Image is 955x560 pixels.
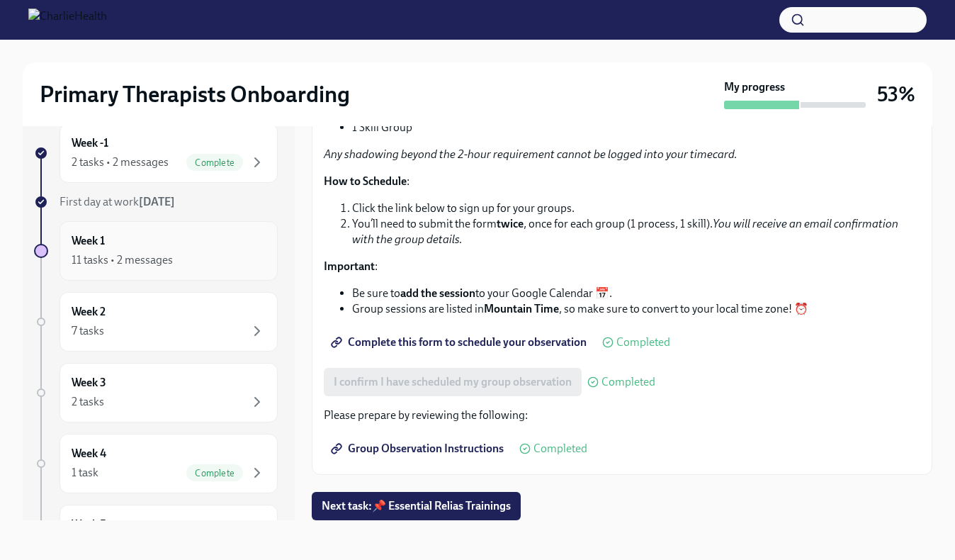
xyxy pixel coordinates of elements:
h3: 53% [877,82,915,107]
strong: Important [324,259,375,273]
p: : [324,174,920,189]
div: 2 tasks • 2 messages [72,155,169,170]
div: 1 task [72,465,98,481]
span: Group Observation Instructions [334,442,504,456]
h2: Primary Therapists Onboarding [40,80,350,108]
span: Completed [601,376,655,388]
a: First day at work[DATE] [34,194,278,210]
a: Week -12 tasks • 2 messagesComplete [34,123,278,183]
span: Completed [533,443,587,454]
h6: Week 5 [72,517,106,532]
h6: Week -1 [72,135,108,151]
strong: Mountain Time [484,302,559,315]
em: Any shadowing beyond the 2-hour requirement cannot be logged into your timecard. [324,147,738,161]
p: : [324,259,920,274]
img: CharlieHealth [28,9,107,31]
span: First day at work [60,195,175,208]
a: Week 111 tasks • 2 messages [34,221,278,281]
li: Be sure to to your Google Calendar 📅. [352,286,920,301]
a: Week 41 taskComplete [34,434,278,493]
h6: Week 3 [72,375,106,391]
h6: Week 2 [72,304,106,320]
div: 11 tasks • 2 messages [72,252,173,268]
h6: Week 1 [72,233,105,249]
a: Group Observation Instructions [324,435,514,463]
li: You’ll need to submit the form , once for each group (1 process, 1 skill). [352,216,920,247]
h6: Week 4 [72,446,106,461]
strong: twice [497,217,524,230]
span: Complete this form to schedule your observation [334,335,587,349]
strong: add the session [400,286,475,300]
strong: My progress [724,79,785,95]
div: 7 tasks [72,323,104,339]
a: Week 32 tasks [34,363,278,422]
span: Complete [186,157,243,168]
li: Click the link below to sign up for your groups. [352,201,920,216]
a: Complete this form to schedule your observation [324,328,597,357]
div: 2 tasks [72,394,104,410]
strong: How to Schedule [324,174,407,188]
li: 1 Skill Group [352,120,920,135]
a: Week 27 tasks [34,292,278,352]
span: Complete [186,468,243,478]
span: Completed [616,337,670,348]
strong: [DATE] [139,195,175,208]
button: Next task:📌 Essential Relias Trainings [312,492,521,520]
p: Please prepare by reviewing the following: [324,408,920,423]
li: Group sessions are listed in , so make sure to convert to your local time zone! ⏰ [352,301,920,317]
span: Next task : 📌 Essential Relias Trainings [322,499,511,513]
